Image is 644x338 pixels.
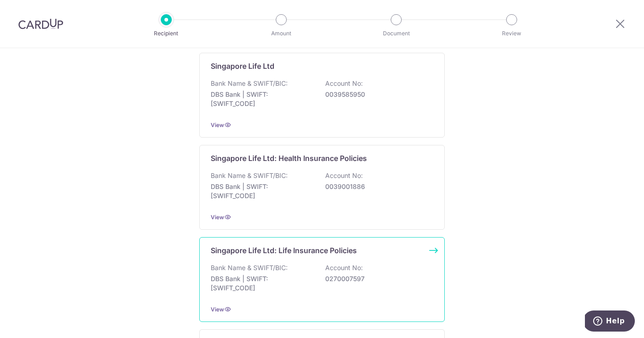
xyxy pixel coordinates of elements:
p: Recipient [132,29,200,38]
p: Account No: [325,79,363,88]
p: Account No: [325,263,363,272]
p: DBS Bank | SWIFT: [SWIFT_CODE] [211,274,313,293]
p: Singapore Life Ltd [211,61,274,72]
p: 0039001886 [325,182,428,191]
a: View [211,214,224,221]
a: View [211,122,224,128]
p: Bank Name & SWIFT/BIC: [211,79,288,88]
img: CardUp [18,18,63,29]
p: Singapore Life Ltd: Life Insurance Policies [211,245,357,256]
p: Amount [247,29,315,38]
p: 0270007597 [325,274,428,283]
p: Review [478,29,546,38]
p: Account No: [325,171,363,180]
p: DBS Bank | SWIFT: [SWIFT_CODE] [211,182,313,200]
p: Bank Name & SWIFT/BIC: [211,171,288,180]
iframe: Opens a widget where you can find more information [585,310,635,333]
p: DBS Bank | SWIFT: [SWIFT_CODE] [211,90,313,108]
p: 0039585950 [325,90,428,99]
a: View [211,306,224,313]
p: Singapore Life Ltd: Health Insurance Policies [211,153,367,164]
p: Document [362,29,430,38]
p: Bank Name & SWIFT/BIC: [211,263,288,272]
